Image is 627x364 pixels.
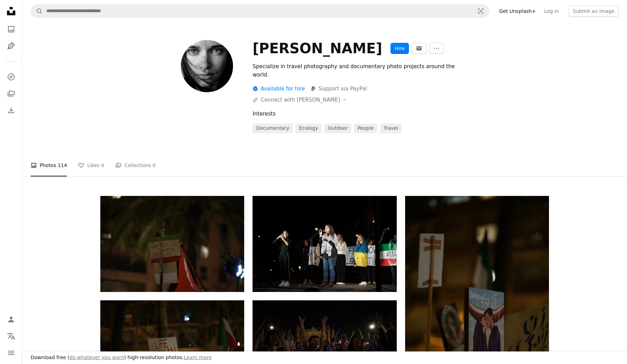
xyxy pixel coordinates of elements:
div: Interests [253,110,549,118]
a: Learn more [184,355,212,360]
form: Find visuals sitewide [31,4,489,18]
a: a group of people standing on top of a stage [253,241,396,247]
a: Support via PayPal [310,85,367,93]
a: a group of people holding signs and flags [405,301,549,307]
a: Home — Unsplash [4,4,18,19]
a: Log in [540,6,563,17]
button: Language [4,329,18,343]
button: Message Anastasiia [412,43,426,54]
a: a group of people with their hands in the air [253,345,396,351]
h3: Download free ( ) high-resolution photos. [31,354,212,361]
button: Search Unsplash [31,5,43,18]
div: Available for hire [253,85,305,93]
img: photo-1678320634157-0aed3897cc3e [100,196,244,292]
a: documentary [253,124,293,133]
img: Avatar of user Anastasiia Nelen [181,40,233,92]
button: More Actions [429,43,444,54]
a: Likes 0 [78,154,104,176]
a: travel [380,124,402,133]
a: Collections [4,87,18,101]
span: 0 [101,161,104,169]
a: do whatever you want [70,355,124,360]
button: Submit an image [568,6,619,17]
div: Specialize in travel photography and documentary photo projects around the world. [253,62,460,79]
span: 0 [153,161,156,169]
button: Visual search [472,5,489,18]
div: [PERSON_NAME] [253,40,382,57]
a: Illustrations [4,39,18,53]
a: Download History [4,103,18,117]
a: people [354,124,377,133]
a: View the photo by Anastasiia Nelen [100,241,244,247]
a: Explore [4,70,18,84]
a: outdoor [324,124,351,133]
button: Connect with [PERSON_NAME] [253,96,346,104]
a: Get Unsplash+ [495,6,540,17]
a: Log in / Sign up [4,312,18,326]
button: Hire [390,43,409,54]
a: Collections 0 [115,154,156,176]
a: ecology [295,124,322,133]
a: Photos [4,22,18,36]
button: Menu [4,346,18,360]
img: a group of people standing on top of a stage [253,196,396,292]
a: a person holding a sign that says life woman freedom [100,345,244,351]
